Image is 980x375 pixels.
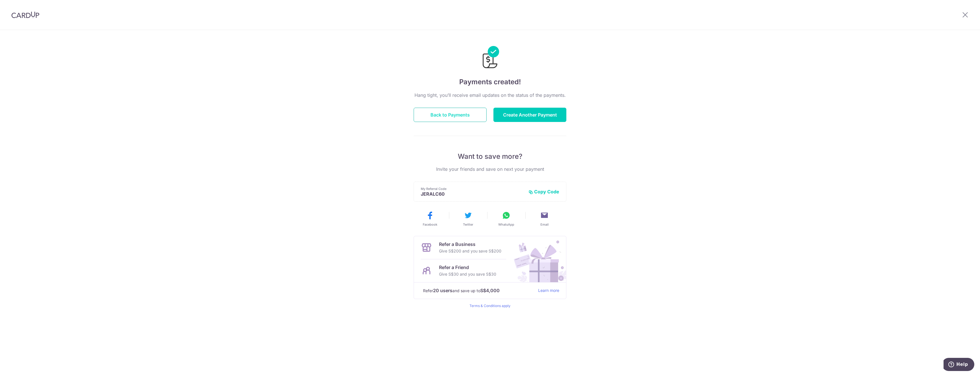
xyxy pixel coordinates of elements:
[451,211,485,227] button: Twitter
[498,222,514,227] span: WhatsApp
[414,108,487,122] button: Back to Payments
[540,222,549,227] span: Email
[509,236,566,282] img: Refer
[469,304,511,308] a: Terms & Conditions apply
[439,241,501,248] p: Refer a Business
[463,222,473,227] span: Twitter
[414,166,566,173] p: Invite your friends and save on next your payment
[528,211,561,227] button: Email
[11,11,39,18] img: CardUp
[414,152,566,161] p: Want to save more?
[439,248,501,254] p: Give S$200 and you save S$200
[414,92,566,99] p: Hang tight, you’ll receive email updates on the status of the payments.
[423,287,534,294] p: Refer and save up to
[480,287,500,294] strong: S$4,000
[528,189,559,194] button: Copy Code
[433,287,452,294] strong: 20 users
[944,358,974,372] iframe: Opens a widget where you can find more information
[493,108,566,122] button: Create Another Payment
[421,191,524,197] p: JERALC60
[481,46,499,70] img: Payments
[439,271,496,278] p: Give S$30 and you save S$30
[538,287,559,294] a: Learn more
[489,211,523,227] button: WhatsApp
[439,264,496,271] p: Refer a Friend
[423,222,437,227] span: Facebook
[413,211,447,227] button: Facebook
[421,187,524,191] p: My Referral Code
[414,77,566,87] h4: Payments created!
